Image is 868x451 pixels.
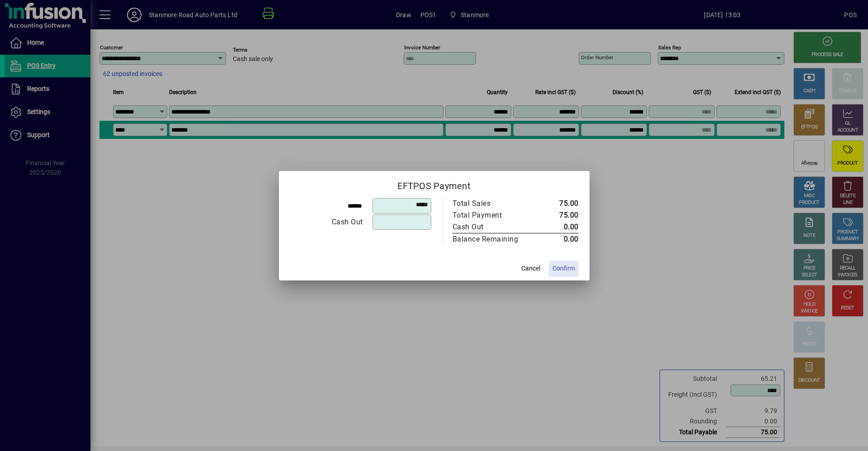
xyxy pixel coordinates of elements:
h2: EFTPOS Payment [279,171,590,197]
td: 0.00 [538,233,579,245]
div: Cash Out [453,222,528,233]
td: Total Payment [452,209,538,221]
div: Cash Out [290,217,363,228]
td: Total Sales [452,198,538,209]
button: Cancel [516,261,545,277]
td: 75.00 [538,198,579,209]
td: 0.00 [538,221,579,233]
span: Confirm [552,264,575,273]
td: 75.00 [538,209,579,221]
button: Confirm [549,261,579,277]
div: Balance Remaining [453,234,528,245]
span: Cancel [521,264,540,273]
